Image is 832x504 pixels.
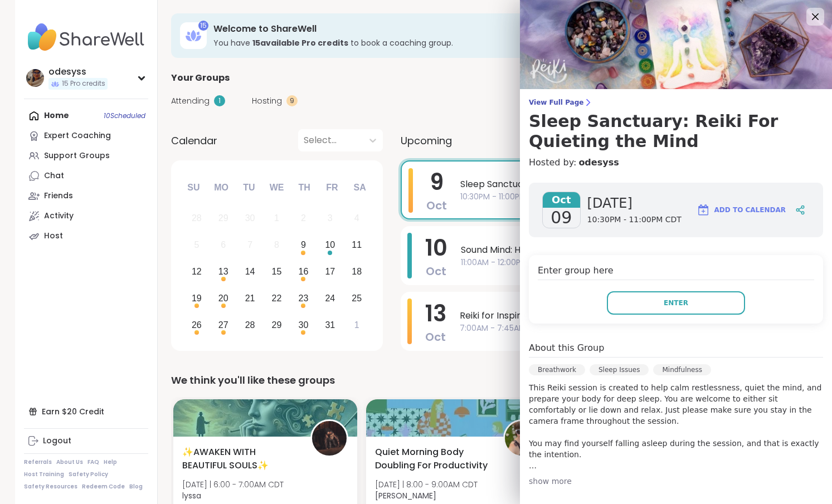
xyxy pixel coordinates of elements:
[318,207,342,231] div: Not available Friday, October 3rd, 2025
[237,175,261,200] div: Tu
[291,313,315,337] div: Choose Thursday, October 30th, 2025
[318,233,342,257] div: Choose Friday, October 10th, 2025
[461,257,784,268] span: 11:00AM - 12:00PM CDT
[664,298,688,308] span: Enter
[587,194,682,212] span: [DATE]
[286,95,298,106] div: 9
[265,286,289,310] div: Choose Wednesday, October 22nd, 2025
[692,197,791,223] button: Add to Calendar
[213,23,690,35] h3: Welcome to ShareWell
[325,291,335,306] div: 24
[238,233,262,257] div: Not available Tuesday, October 7th, 2025
[318,313,342,337] div: Choose Friday, October 31st, 2025
[375,446,491,472] span: Quiet Morning Body Doubling For Productivity
[265,260,289,284] div: Choose Wednesday, October 15th, 2025
[653,364,711,375] div: Mindfulness
[185,286,209,310] div: Choose Sunday, October 19th, 2025
[590,364,649,375] div: Sleep Issues
[44,211,74,222] div: Activity
[714,205,786,215] span: Add to Calendar
[198,21,208,31] div: 15
[425,298,446,329] span: 13
[245,291,255,306] div: 21
[292,175,317,200] div: Th
[320,175,344,200] div: Fr
[247,237,252,252] div: 7
[211,233,235,257] div: Not available Monday, October 6th, 2025
[252,37,348,48] b: 15 available Pro credit s
[24,402,148,422] div: Earn $20 Credit
[426,263,446,279] span: Oct
[354,317,359,332] div: 1
[87,458,99,466] a: FAQ
[301,211,306,226] div: 2
[529,476,823,487] div: show more
[211,260,235,284] div: Choose Monday, October 13th, 2025
[238,260,262,284] div: Choose Tuesday, October 14th, 2025
[607,291,745,315] button: Enter
[211,313,235,337] div: Choose Monday, October 27th, 2025
[460,309,784,322] span: Reiki for Inspired Action
[291,233,315,257] div: Choose Thursday, October 9th, 2025
[24,471,64,478] a: Host Training
[69,471,108,478] a: Safety Policy
[461,243,784,257] span: Sound Mind: Healing Through Voice & Vibration
[291,207,315,231] div: Not available Thursday, October 2nd, 2025
[24,146,148,166] a: Support Groups
[375,490,436,501] b: [PERSON_NAME]
[252,95,282,107] span: Hosting
[697,203,710,217] img: ShareWell Logomark
[171,133,217,148] span: Calendar
[238,313,262,337] div: Choose Tuesday, October 28th, 2025
[352,237,362,252] div: 11
[44,190,73,202] div: Friends
[272,317,282,332] div: 29
[185,233,209,257] div: Not available Sunday, October 5th, 2025
[529,111,823,151] h3: Sleep Sanctuary: Reiki For Quieting the Mind
[181,175,206,200] div: Su
[245,211,255,226] div: 30
[129,483,143,491] a: Blog
[171,95,210,107] span: Attending
[318,286,342,310] div: Choose Friday, October 24th, 2025
[529,382,823,471] p: This Reiki session is created to help calm restlessness, quiet the mind, and prepare your body fo...
[218,211,228,226] div: 29
[352,264,362,279] div: 18
[401,133,452,148] span: Upcoming
[325,317,335,332] div: 31
[312,421,347,456] img: lyssa
[213,37,690,48] h3: You have to book a coaching group.
[301,237,306,252] div: 9
[218,317,228,332] div: 27
[24,458,52,466] a: Referrals
[209,175,233,200] div: Mo
[538,264,814,280] h4: Enter group here
[265,233,289,257] div: Not available Wednesday, October 8th, 2025
[238,286,262,310] div: Choose Tuesday, October 21st, 2025
[24,126,148,146] a: Expert Coaching
[291,260,315,284] div: Choose Thursday, October 16th, 2025
[460,322,784,334] span: 7:00AM - 7:45AM CDT
[24,206,148,226] a: Activity
[299,291,309,306] div: 23
[425,329,446,345] span: Oct
[299,317,309,332] div: 30
[171,373,804,388] div: We think you'll like these groups
[44,170,64,182] div: Chat
[48,66,108,78] div: odesyss
[529,341,604,355] h4: About this Group
[265,313,289,337] div: Choose Wednesday, October 29th, 2025
[264,175,289,200] div: We
[578,156,619,169] a: odesyss
[185,313,209,337] div: Choose Sunday, October 26th, 2025
[529,156,823,169] h4: Hosted by:
[26,69,44,87] img: odesyss
[430,167,444,198] span: 9
[325,237,335,252] div: 10
[221,237,226,252] div: 6
[182,446,298,472] span: ✨AWAKEN WITH BEAUTIFUL SOULS✨
[345,286,369,310] div: Choose Saturday, October 25th, 2025
[194,237,199,252] div: 5
[211,207,235,231] div: Not available Monday, September 29th, 2025
[185,260,209,284] div: Choose Sunday, October 12th, 2025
